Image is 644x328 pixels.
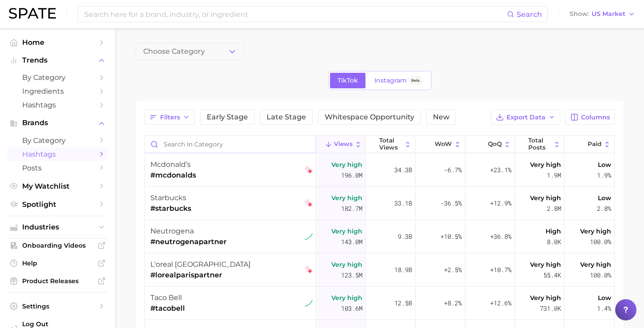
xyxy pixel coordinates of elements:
[341,303,362,314] span: 103.6m
[394,165,412,175] span: 34.3b
[7,274,108,288] a: Product Releases
[136,43,244,60] button: Choose Category
[22,73,93,82] span: by Category
[305,199,313,207] img: tiktok falling star
[547,237,561,247] span: 8.0k
[7,116,108,130] button: Brands
[588,141,601,148] span: Paid
[150,194,186,202] span: starbucks
[394,298,412,308] span: 12.5b
[325,114,414,121] span: Whitespace Opportunity
[416,136,465,153] button: WoW
[507,114,546,121] span: Export Data
[547,170,561,181] span: 1.9m
[7,54,108,67] button: Trends
[598,159,611,170] span: Low
[598,292,611,303] span: Low
[490,298,511,308] span: +12.6%
[267,114,306,121] span: Late Stage
[433,114,449,121] span: New
[590,237,611,247] span: 100.0%
[7,36,108,49] a: Home
[150,170,196,181] span: #mcdonalds
[7,161,108,175] a: Posts
[83,7,507,22] input: Search here for a brand, industry, or ingredient
[7,147,108,161] a: Hashtags
[331,159,362,170] span: Very high
[491,110,560,125] button: Export Data
[338,77,358,84] span: TikTok
[331,226,362,237] span: Very high
[580,259,611,270] span: Very high
[22,136,93,145] span: by Category
[597,170,611,181] span: 1.9%
[528,137,551,151] span: Total Posts
[160,114,180,121] span: Filters
[7,257,108,270] a: Help
[598,193,611,203] span: Low
[22,87,93,95] span: Ingredients
[150,270,251,281] span: #lorealparispartner
[569,12,589,16] span: Show
[305,266,313,274] img: tiktok falling star
[7,300,108,313] a: Settings
[145,220,614,253] button: neutrogena#neutrogenapartnertiktok sustained riserVery high143.0m9.3b+10.5%+36.8%High8.0kVery hig...
[305,166,313,174] img: tiktok falling star
[145,187,614,220] button: starbucks#starbuckstiktok falling starVery high182.7m33.1b-36.5%+12.9%Very high2.8mLow2.8%
[540,303,561,314] span: 731.0k
[488,141,502,148] span: QoQ
[444,298,462,308] span: +8.2%
[530,292,561,303] span: Very high
[341,237,362,247] span: 143.0m
[145,154,614,187] button: mcdonald’s#mcdonaldstiktok falling starVery high196.0m34.3b-6.7%+23.1%Very high1.9mLow1.9%
[22,150,93,158] span: Hashtags
[341,270,362,281] span: 123.5m
[394,265,412,275] span: 18.9b
[7,179,108,193] a: My Watchlist
[444,165,462,175] span: -6.7%
[331,292,362,303] span: Very high
[435,141,452,148] span: WoW
[597,303,611,314] span: 1.4%
[7,239,108,252] a: Onboarding Videos
[398,231,412,242] span: 9.3b
[367,73,430,88] a: InstagramBeta
[145,253,614,287] button: l'oreal [GEOGRAPHIC_DATA]#lorealparispartnertiktok falling starVery high123.5m18.9b+2.5%+10.7%Ver...
[331,193,362,203] span: Very high
[22,38,93,47] span: Home
[341,203,362,214] span: 182.7m
[7,198,108,211] a: Spotlight
[22,259,93,267] span: Help
[530,193,561,203] span: Very high
[565,110,615,125] button: Columns
[150,160,191,169] span: mcdonald’s
[143,47,205,55] span: Choose Category
[22,200,93,209] span: Spotlight
[334,141,353,148] span: Views
[515,136,565,153] button: Total Posts
[22,241,93,249] span: Onboarding Videos
[490,165,511,175] span: +23.1%
[150,303,185,314] span: #tacobell
[547,203,561,214] span: 2.8m
[394,198,412,209] span: 33.1b
[305,233,313,241] img: tiktok sustained riser
[517,10,542,19] span: Search
[22,164,93,172] span: Posts
[150,293,182,302] span: taco bell
[581,114,610,121] span: Columns
[22,223,93,231] span: Industries
[565,136,614,153] button: Paid
[150,227,194,235] span: neutrogena
[490,265,511,275] span: +10.7%
[590,270,611,281] span: 100.0%
[22,56,93,64] span: Trends
[145,287,614,320] button: taco bell#tacobelltiktok sustained riserVery high103.6m12.5b+8.2%+12.6%Very high731.0kLow1.4%
[530,159,561,170] span: Very high
[580,226,611,237] span: Very high
[7,221,108,234] button: Industries
[440,198,462,209] span: -36.5%
[530,259,561,270] span: Very high
[444,265,462,275] span: +2.5%
[22,277,93,285] span: Product Releases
